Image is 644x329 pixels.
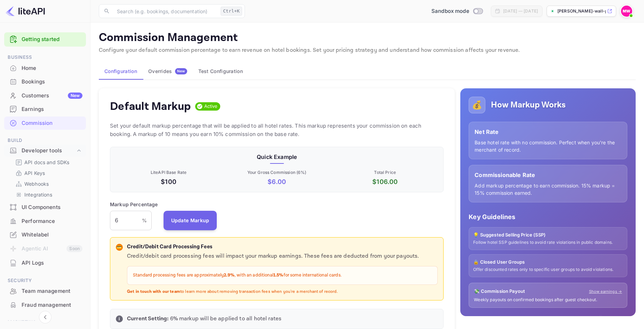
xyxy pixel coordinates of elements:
[99,31,636,45] p: Commission Management
[4,228,86,241] a: Whitelabel
[24,159,70,166] p: API docs and SDKs
[175,69,187,73] span: New
[4,215,86,228] div: Performance
[473,259,623,266] p: 🔒 Closed User Groups
[117,244,122,250] p: 💳
[474,288,525,295] p: 💸 Commission Payout
[127,243,438,251] p: Credit/Debit Card Processing Fees
[431,7,469,15] span: Sandbox mode
[4,137,86,144] span: Build
[22,259,82,267] div: API Logs
[116,177,221,186] p: $100
[201,103,221,110] span: Active
[4,117,86,129] a: Commission
[475,182,621,196] p: Add markup percentage to earn commission. 15% markup = 15% commission earned.
[13,157,83,167] div: API docs and SDKs
[4,75,86,88] a: Bookings
[127,289,180,294] strong: Get in touch with our team
[4,256,86,269] a: API Logs
[113,4,218,18] input: Search (e.g. bookings, documentation)
[4,89,86,102] a: CustomersNew
[99,63,143,80] button: Configuration
[110,122,444,138] p: Set your default markup percentage that will be applied to all hotel rates. This markup represent...
[621,6,632,17] img: Mary Wall
[22,203,82,211] div: UI Components
[224,272,234,278] strong: 2.9%
[22,231,82,239] div: Whitelabel
[4,103,86,115] a: Earnings
[148,68,187,74] div: Overrides
[22,217,82,225] div: Performance
[24,180,49,187] p: Webhooks
[6,6,45,17] img: LiteAPI logo
[473,240,623,246] p: Follow hotel SSP guidelines to avoid rate violations in public domains.
[22,78,82,86] div: Bookings
[116,153,438,161] p: Quick Example
[273,272,284,278] strong: 1.5%
[224,169,329,176] p: Your Gross Commission ( 6 %)
[193,63,248,80] button: Test Configuration
[119,316,120,322] p: i
[15,191,80,198] a: Integrations
[15,180,80,187] a: Webhooks
[110,99,191,113] h4: Default Markup
[4,298,86,312] div: Fraud management
[127,289,438,295] p: to learn more about removing transaction fees when you're a merchant of record.
[475,171,621,179] p: Commissionable Rate
[22,64,82,72] div: Home
[99,46,636,55] p: Configure your default commission percentage to earn revenue on hotel bookings. Set your pricing ...
[142,217,147,224] p: %
[22,105,82,113] div: Earnings
[589,289,622,295] a: Show earnings →
[22,92,82,100] div: Customers
[4,284,86,297] a: Team management
[110,201,158,208] p: Markup Percentage
[4,215,86,227] a: Performance
[127,252,438,260] p: Credit/debit card processing fees will impact your markup earnings. These fees are deducted from ...
[110,211,142,230] input: 0
[4,75,86,89] div: Bookings
[4,298,86,311] a: Fraud management
[557,8,606,14] p: [PERSON_NAME]-wall-pw6co.nuitee...
[472,99,482,111] p: 💰
[127,315,438,323] p: 6 % markup will be applied to all hotel rates
[332,177,438,186] p: $ 106.00
[473,267,623,273] p: Offer discounted rates only to specific user groups to avoid violations.
[4,32,86,47] div: Getting started
[22,147,75,155] div: Developer tools
[22,35,82,43] a: Getting started
[116,169,221,176] p: LiteAPI Base Rate
[4,103,86,116] div: Earnings
[491,99,566,111] h5: How Markup Works
[13,179,83,189] div: Webhooks
[24,191,52,198] p: Integrations
[4,228,86,242] div: Whitelabel
[4,284,86,298] div: Team management
[4,201,86,214] div: UI Components
[224,177,329,186] p: $ 6.00
[15,159,80,166] a: API docs and SDKs
[221,7,242,16] div: Ctrl+K
[22,301,82,309] div: Fraud management
[15,169,80,177] a: API Keys
[164,211,217,230] button: Update Markup
[4,62,86,74] a: Home
[4,54,86,61] span: Business
[469,212,627,222] p: Key Guidelines
[4,117,86,130] div: Commission
[13,168,83,178] div: API Keys
[22,119,82,127] div: Commission
[127,315,168,322] strong: Current Setting:
[133,272,432,279] p: Standard processing fees are approximately , with an additional for some international cards.
[22,287,82,295] div: Team management
[4,62,86,75] div: Home
[475,128,621,136] p: Net Rate
[4,277,86,284] span: Security
[13,190,83,200] div: Integrations
[39,311,51,323] button: Collapse navigation
[475,139,621,153] p: Base hotel rate with no commission. Perfect when you're the merchant of record.
[474,297,622,303] p: Weekly payouts on confirmed bookings after guest checkout.
[429,7,485,15] div: Switch to Production mode
[24,169,45,177] p: API Keys
[4,145,86,157] div: Developer tools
